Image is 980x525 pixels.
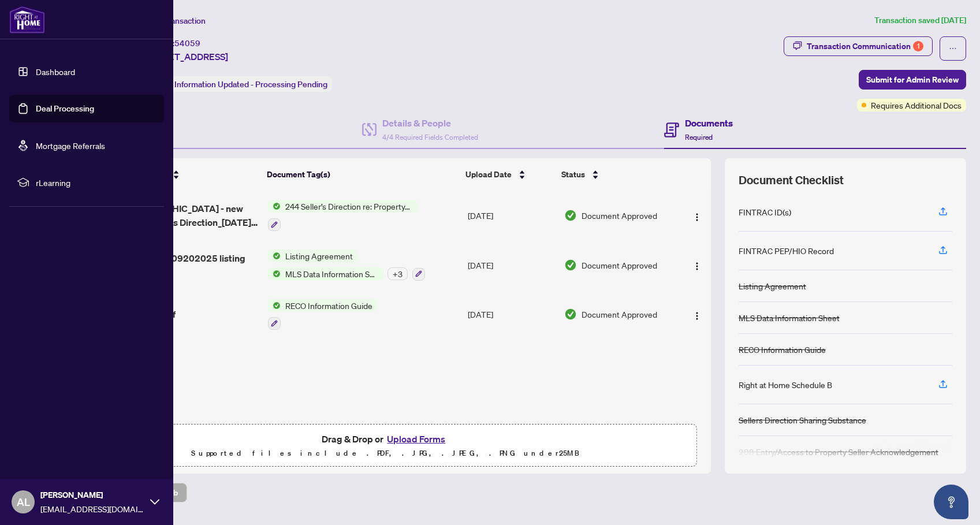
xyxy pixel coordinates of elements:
button: Logo [688,256,706,274]
img: logo [9,6,45,33]
span: Information Updated - Processing Pending [174,79,327,90]
div: Listing Agreement [739,280,806,292]
a: Dashboard [36,66,75,77]
span: 3 Gledower - 09202025 listing docs.pdf [116,251,259,279]
img: Document Status [564,308,577,321]
div: Right at Home Schedule B [739,378,832,391]
span: View Transaction [144,16,206,26]
button: Open asap [934,485,968,519]
button: Transaction Communication1 [784,36,933,56]
span: 4/4 Required Fields Completed [382,133,478,142]
div: RECO Information Guide [739,343,826,356]
span: 3 [GEOGRAPHIC_DATA] - new listing - Sellers Direction_[DATE] 11_25_09.pdf [116,202,259,229]
span: Document Approved [582,259,657,271]
img: Logo [692,311,702,321]
div: + 3 [387,267,408,280]
th: Upload Date [461,158,557,191]
th: Status [557,158,674,191]
span: Document Checklist [739,172,844,188]
td: [DATE] [463,290,560,340]
img: Status Icon [268,200,281,213]
button: Status IconRECO Information Guide [268,299,377,330]
img: Status Icon [268,299,281,312]
span: Upload Date [465,168,512,181]
div: Sellers Direction Sharing Substance [739,414,866,426]
td: [DATE] [463,191,560,240]
span: Document Approved [582,209,657,222]
span: Document Approved [582,308,657,321]
span: Status [561,168,585,181]
div: FINTRAC ID(s) [739,206,791,218]
button: Submit for Admin Review [859,70,966,90]
div: Transaction Communication [807,37,923,55]
td: [DATE] [463,240,560,290]
img: Status Icon [268,267,281,280]
img: Status Icon [268,250,281,262]
img: Document Status [564,209,577,222]
span: [EMAIL_ADDRESS][DOMAIN_NAME] [40,502,144,515]
span: AL [17,494,30,510]
p: Supported files include .PDF, .JPG, .JPEG, .PNG under 25 MB [81,446,690,460]
span: rLearning [36,176,156,189]
span: 244 Seller’s Direction re: Property/Offers [281,200,418,213]
h4: Documents [685,116,733,130]
span: Required [685,133,713,142]
th: (3) File Name [111,158,262,191]
span: Drag & Drop orUpload FormsSupported files include .PDF, .JPG, .JPEG, .PNG under25MB [74,425,696,467]
h4: Details & People [382,116,478,130]
img: Logo [692,213,702,222]
img: Document Status [564,259,577,271]
a: Mortgage Referrals [36,140,105,151]
span: Drag & Drop or [322,431,449,446]
button: Status IconListing AgreementStatus IconMLS Data Information Sheet+3 [268,250,425,281]
button: Logo [688,206,706,225]
span: MLS Data Information Sheet [281,267,383,280]
span: Listing Agreement [281,250,357,262]
button: Logo [688,305,706,323]
span: RECO Information Guide [281,299,377,312]
th: Document Tag(s) [262,158,460,191]
div: FINTRAC PEP/HIO Record [739,244,834,257]
span: Requires Additional Docs [871,99,962,111]
span: Submit for Admin Review [866,70,959,89]
span: ellipsis [949,44,957,53]
article: Transaction saved [DATE] [874,14,966,27]
a: Deal Processing [36,103,94,114]
div: MLS Data Information Sheet [739,311,840,324]
span: 54059 [174,38,200,49]
span: [STREET_ADDRESS] [143,50,228,64]
img: Logo [692,262,702,271]
button: Status Icon244 Seller’s Direction re: Property/Offers [268,200,418,231]
div: Status: [143,76,332,92]
button: Upload Forms [383,431,449,446]
span: [PERSON_NAME] [40,489,144,501]
div: 1 [913,41,923,51]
